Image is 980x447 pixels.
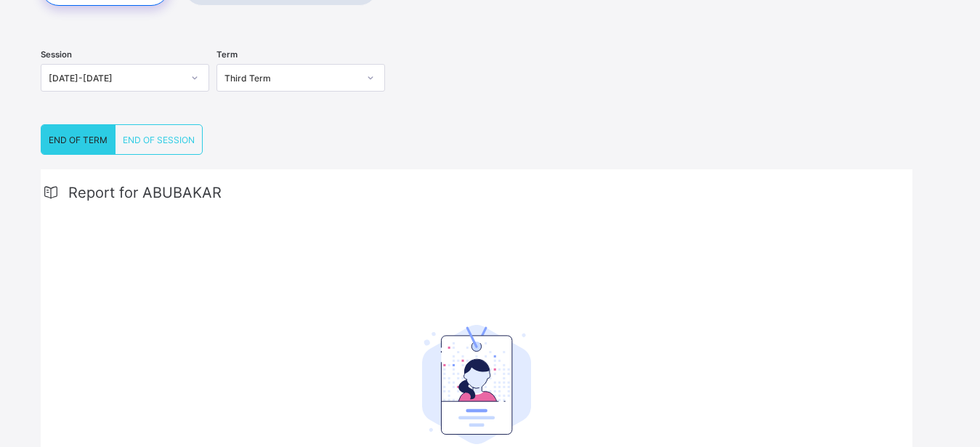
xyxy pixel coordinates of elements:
[422,325,531,444] img: student.207b5acb3037b72b59086e8b1a17b1d0.svg
[216,49,238,60] span: Term
[123,134,195,145] span: END OF SESSION
[224,73,358,84] div: Third Term
[68,184,222,201] span: Report for ABUBAKAR
[49,134,108,145] span: END OF TERM
[49,73,182,84] div: [DATE]-[DATE]
[41,49,72,60] span: Session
